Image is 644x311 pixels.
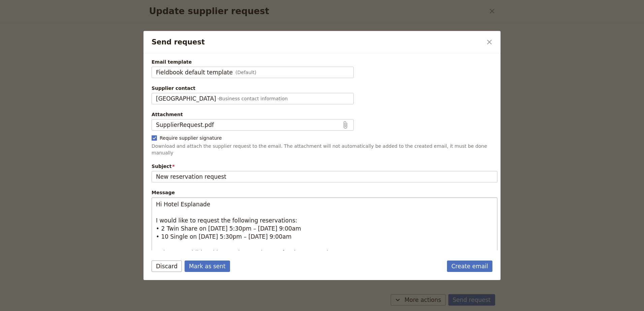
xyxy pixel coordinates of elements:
[156,68,233,76] span: Fieldbook default template
[152,59,497,65] span: Email template
[152,189,497,196] span: Message
[152,261,182,272] button: Discard
[152,111,497,118] span: Attachment
[152,143,497,156] p: Download and attach the supplier request to the email. The attachment will not automatically be a...
[152,119,354,131] button: Attachment
[152,171,497,182] input: Subject
[156,95,216,103] span: [GEOGRAPHIC_DATA]
[152,85,497,92] span: Supplier contact
[160,135,222,141] span: Require supplier signature
[185,261,230,272] button: Mark as sent
[235,69,256,76] span: (Default)
[447,261,492,272] a: Create email
[218,95,288,102] span: - Business contact information
[152,163,497,170] span: Subject
[152,197,497,308] textarea: Message
[484,36,495,48] button: Close dialog
[152,37,482,47] h2: Send request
